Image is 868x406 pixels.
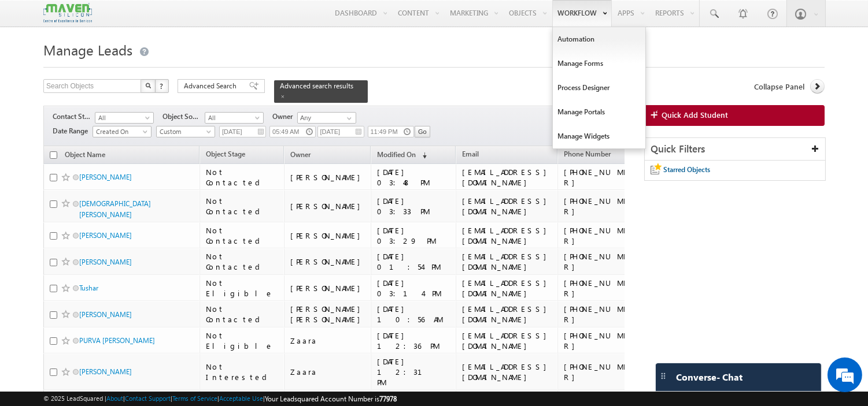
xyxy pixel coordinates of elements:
[157,126,212,137] span: Custom
[462,362,552,382] div: [EMAIL_ADDRESS][DOMAIN_NAME]
[290,256,366,267] div: [PERSON_NAME]
[79,367,132,376] a: [PERSON_NAME]
[79,173,132,181] a: [PERSON_NAME]
[377,278,450,299] div: [DATE] 03:14 PM
[659,371,668,381] img: carter-drag
[95,112,154,124] a: All
[79,336,155,345] a: PURVA [PERSON_NAME]
[341,113,355,124] a: Show All Items
[553,27,645,51] a: Automation
[206,362,279,382] div: Not Interested
[145,83,151,88] img: Search
[206,330,279,351] div: Not Eligible
[676,372,743,382] span: Converse - Chat
[53,126,93,136] span: Date Range
[206,304,279,325] div: Not Contacted
[290,172,366,182] div: [PERSON_NAME]
[564,196,639,217] div: [PHONE_NUMBER]
[265,394,397,403] span: Your Leadsquared Account Number is
[377,356,450,388] div: [DATE] 12:31 PM
[79,284,98,292] a: Tushar
[155,79,169,93] button: ?
[377,167,450,188] div: [DATE] 03:48 PM
[60,61,194,76] div: Chat with us now
[564,304,639,325] div: [PHONE_NUMBER]
[106,394,123,402] a: About
[564,251,639,272] div: [PHONE_NUMBER]
[553,76,645,100] a: Process Designer
[206,167,279,188] div: Not Contacted
[43,40,132,59] span: Manage Leads
[280,81,353,90] span: Advanced search results
[663,165,710,174] span: Starred Objects
[553,124,645,148] a: Manage Widgets
[206,225,279,246] div: Not Contacted
[15,107,211,308] textarea: Type your message and hit 'Enter'
[157,318,210,334] em: Start Chat
[564,150,611,158] span: Phone Number
[53,111,95,122] span: Contact Stage
[462,150,479,158] span: Email
[125,394,171,402] a: Contact Support
[564,362,639,382] div: [PHONE_NUMBER]
[462,278,552,299] div: [EMAIL_ADDRESS][DOMAIN_NAME]
[558,148,616,163] a: Phone Number
[377,304,450,325] div: [DATE] 10:56 AM
[290,283,366,293] div: [PERSON_NAME]
[93,126,148,137] span: Created On
[462,304,552,325] div: [EMAIL_ADDRESS][DOMAIN_NAME]
[20,61,49,76] img: d_60004797649_company_0_60004797649
[564,278,639,299] div: [PHONE_NUMBER]
[564,225,639,246] div: [PHONE_NUMBER]
[371,148,433,163] a: Modified On (sorted descending)
[377,251,450,272] div: [DATE] 01:54 PM
[93,126,152,137] a: Created On
[43,3,92,23] img: Custom Logo
[645,138,825,161] div: Quick Filters
[564,330,639,351] div: [PHONE_NUMBER]
[206,278,279,299] div: Not Eligible
[462,251,552,272] div: [EMAIL_ADDRESS][DOMAIN_NAME]
[462,167,552,188] div: [EMAIL_ADDRESS][DOMAIN_NAME]
[206,150,245,158] span: Object Stage
[297,112,356,124] input: Type to Search
[59,148,111,163] a: Object Name
[272,111,297,122] span: Owner
[160,81,165,91] span: ?
[462,225,552,246] div: [EMAIL_ADDRESS][DOMAIN_NAME]
[290,336,366,346] div: Zaara
[418,151,427,160] span: (sorted descending)
[377,225,450,246] div: [DATE] 03:29 PM
[553,100,645,124] a: Manage Portals
[79,231,132,240] a: [PERSON_NAME]
[553,51,645,76] a: Manage Forms
[95,113,150,123] span: All
[564,167,639,188] div: [PHONE_NUMBER]
[43,393,397,404] span: © 2025 LeadSquared | | | | |
[79,310,132,319] a: [PERSON_NAME]
[162,111,205,122] span: Object Source
[377,150,416,159] span: Modified On
[662,110,728,120] span: Quick Add Student
[205,113,260,123] span: All
[190,6,217,33] div: Minimize live chat window
[290,367,366,377] div: Zaara
[379,394,397,403] span: 77978
[156,126,215,137] a: Custom
[754,81,804,92] span: Collapse Panel
[415,126,430,137] input: Go
[377,196,450,217] div: [DATE] 03:33 PM
[200,148,251,163] a: Object Stage
[219,394,263,402] a: Acceptable Use
[644,105,825,126] a: Quick Add Student
[206,196,279,217] div: Not Contacted
[290,304,366,325] div: [PERSON_NAME] [PERSON_NAME]
[172,394,217,402] a: Terms of Service
[50,151,57,159] input: Check all records
[206,251,279,272] div: Not Contacted
[462,330,552,351] div: [EMAIL_ADDRESS][DOMAIN_NAME]
[205,112,264,124] a: All
[377,330,450,351] div: [DATE] 12:36 PM
[290,150,311,159] span: Owner
[79,199,151,219] a: [DEMOGRAPHIC_DATA][PERSON_NAME]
